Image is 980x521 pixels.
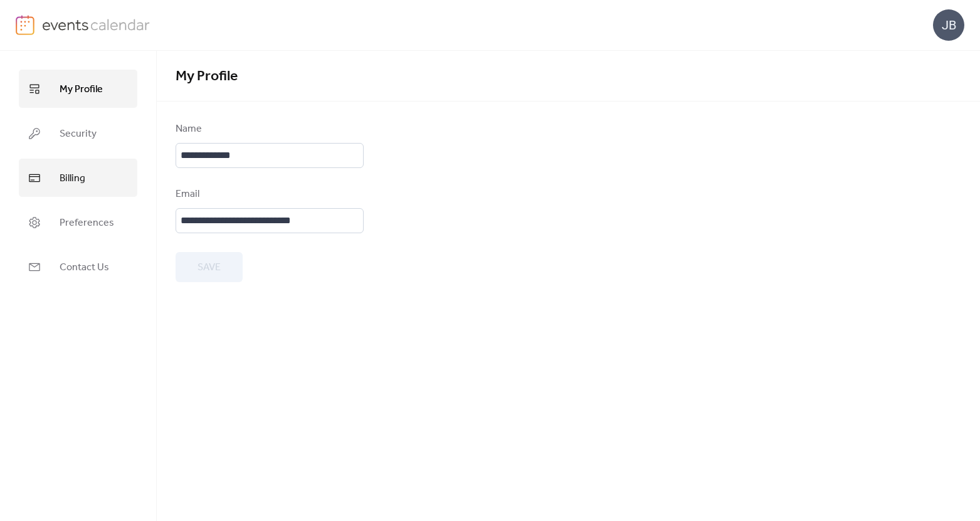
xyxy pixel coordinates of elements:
[60,258,109,277] span: Contact Us
[19,203,137,241] a: Preferences
[16,15,34,35] img: logo
[176,63,238,90] span: My Profile
[60,124,97,144] span: Security
[60,213,114,233] span: Preferences
[933,9,964,41] div: JB
[176,187,361,202] div: Email
[42,15,150,34] img: logo-type
[19,114,137,152] a: Security
[19,248,137,286] a: Contact Us
[19,159,137,197] a: Billing
[60,80,103,99] span: My Profile
[19,70,137,108] a: My Profile
[176,122,361,137] div: Name
[60,169,85,188] span: Billing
